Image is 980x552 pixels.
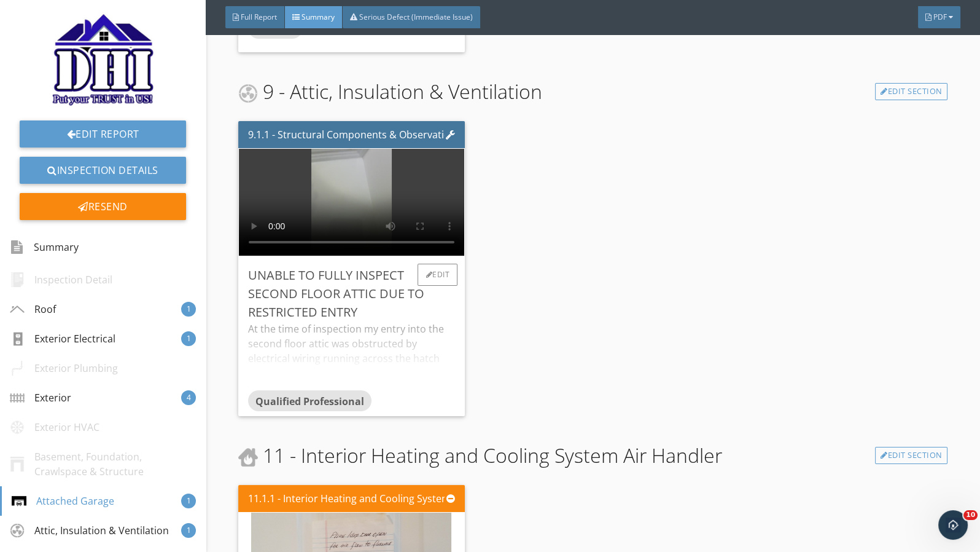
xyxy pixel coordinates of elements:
[938,510,968,540] iframe: Intercom live chat
[12,494,114,508] div: Attached Garage
[20,120,186,148] a: Edit Report
[181,390,196,405] div: 4
[10,302,56,317] div: Roof
[10,272,112,287] div: Inspection Detail
[241,12,277,22] span: Full Report
[933,12,947,22] span: PDF
[10,361,118,376] div: Exterior Plumbing
[181,523,196,538] div: 1
[963,510,978,520] span: 10
[44,10,162,106] img: DHI%20NEW%20LOGO.jpeg
[10,523,169,538] div: Attic, Insulation & Ventilation
[20,193,186,220] div: Resend
[10,390,71,405] div: Exterior
[248,127,445,142] div: 9.1.1 - Structural Components & Observations in Attic
[418,264,457,286] div: Edit
[20,157,186,184] a: Inspection Details
[875,447,948,464] a: Edit Section
[181,331,196,346] div: 1
[248,491,445,506] div: 11.1.1 - Interior Heating and Cooling System Information Air Handler
[248,266,455,321] div: Unable to fully inspect second floor attic due to restricted entry
[255,395,364,408] span: Qualified Professional
[10,420,99,435] div: Exterior HVAC
[10,237,79,258] div: Summary
[181,494,196,508] div: 1
[238,441,722,470] span: 11 - Interior Heating and Cooling System Air Handler
[10,331,115,346] div: Exterior Electrical
[10,449,196,479] div: Basement, Foundation, Crawlspace & Structure
[181,302,196,317] div: 1
[238,77,542,106] span: 9 - Attic, Insulation & Ventilation
[875,83,948,100] a: Edit Section
[359,12,473,22] span: Serious Defect (Immediate Issue)
[301,12,335,22] span: Summary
